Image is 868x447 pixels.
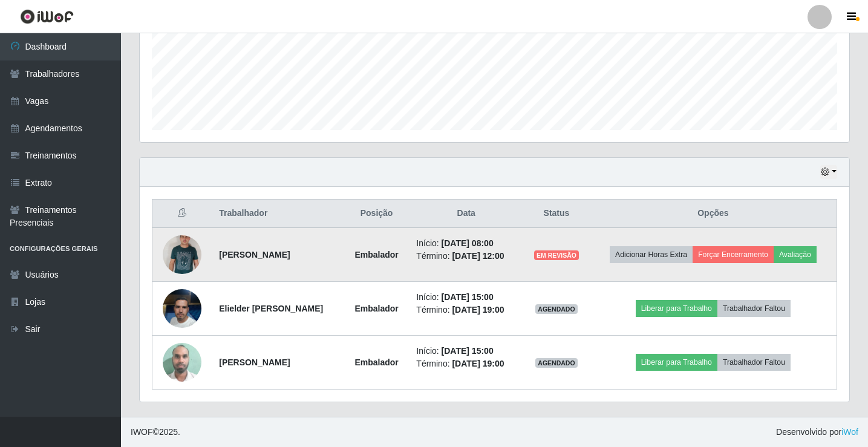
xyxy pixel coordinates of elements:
[774,246,817,263] button: Avaliação
[416,357,516,370] li: Término:
[693,246,774,263] button: Forçar Encerramento
[442,292,494,302] time: [DATE] 15:00
[523,200,590,228] th: Status
[452,305,504,315] time: [DATE] 19:00
[590,200,837,228] th: Opções
[131,426,180,439] span: © 2025 .
[416,304,516,316] li: Término:
[219,304,323,313] strong: Elielder [PERSON_NAME]
[416,291,516,304] li: Início:
[354,357,398,367] strong: Embalador
[20,9,74,24] img: CoreUI Logo
[535,358,578,368] span: AGENDADO
[354,250,398,259] strong: Embalador
[163,274,201,343] img: 1745009989662.jpeg
[841,427,858,437] a: iWof
[131,427,153,437] span: IWOF
[452,359,504,368] time: [DATE] 19:00
[219,357,290,367] strong: [PERSON_NAME]
[163,224,201,285] img: 1743632981359.jpeg
[409,200,523,228] th: Data
[442,238,494,248] time: [DATE] 08:00
[442,346,494,356] time: [DATE] 15:00
[416,250,516,263] li: Término:
[776,426,858,439] span: Desenvolvido por
[219,250,290,259] strong: [PERSON_NAME]
[354,304,398,313] strong: Embalador
[534,250,579,260] span: EM REVISÃO
[717,300,791,317] button: Trabalhador Faltou
[416,237,516,250] li: Início:
[636,300,717,317] button: Liberar para Trabalho
[610,246,693,263] button: Adicionar Horas Extra
[717,354,791,371] button: Trabalhador Faltou
[163,336,201,388] img: 1751466407656.jpeg
[416,345,516,357] li: Início:
[636,354,717,371] button: Liberar para Trabalho
[535,304,578,314] span: AGENDADO
[212,200,344,228] th: Trabalhador
[344,200,410,228] th: Posição
[452,251,504,261] time: [DATE] 12:00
